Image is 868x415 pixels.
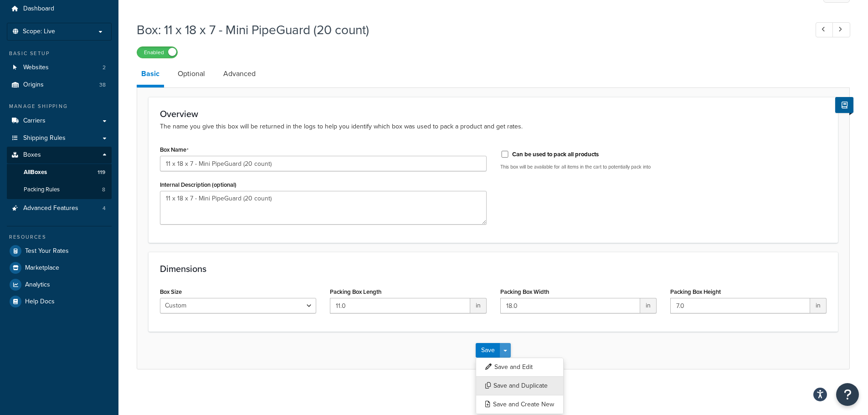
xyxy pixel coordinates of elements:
[7,102,112,110] div: Manage Shipping
[103,64,106,72] span: 2
[137,47,177,58] label: Enabled
[23,117,46,125] span: Carriers
[103,205,106,212] span: 4
[7,59,112,76] a: Websites2
[7,181,112,198] li: Packing Rules
[330,288,381,295] label: Packing Box Length
[24,186,60,194] span: Packing Rules
[25,298,55,306] span: Help Docs
[476,343,500,358] button: Save
[173,63,210,85] a: Optional
[25,281,50,289] span: Analytics
[835,97,853,113] button: Show Help Docs
[160,181,236,188] label: Internal Description (optional)
[160,122,827,132] p: The name you give this box will be returned in the logs to help you identify which box was used t...
[476,376,564,395] button: Save and Duplicate
[476,358,564,377] button: Save and Edit
[470,298,487,313] span: in
[836,383,859,406] button: Open Resource Center
[7,59,112,76] li: Websites
[160,146,189,154] label: Box Name
[7,164,112,181] a: AllBoxes119
[137,63,164,87] a: Basic
[7,113,112,129] a: Carriers
[7,0,112,17] a: Dashboard
[7,130,112,147] a: Shipping Rules
[99,81,106,89] span: 38
[160,264,827,274] h3: Dimensions
[670,288,721,295] label: Packing Box Height
[23,151,41,159] span: Boxes
[7,147,112,199] li: Boxes
[7,77,112,93] a: Origins38
[23,205,78,212] span: Advanced Features
[7,50,112,57] div: Basic Setup
[7,243,112,259] a: Test Your Rates
[23,81,44,89] span: Origins
[7,260,112,276] a: Marketplace
[23,28,55,36] span: Scope: Live
[7,293,112,310] a: Help Docs
[102,186,105,194] span: 8
[500,288,549,295] label: Packing Box Width
[7,200,112,217] li: Advanced Features
[98,169,105,176] span: 119
[23,5,54,13] span: Dashboard
[137,21,799,39] h1: Box: 11 x 18 x 7 - Mini PipeGuard (20 count)
[24,169,47,176] span: All Boxes
[23,134,66,142] span: Shipping Rules
[7,181,112,198] a: Packing Rules8
[7,233,112,241] div: Resources
[7,277,112,293] a: Analytics
[160,109,827,119] h3: Overview
[512,150,599,159] label: Can be used to pack all products
[832,22,850,37] a: Next Record
[25,247,69,255] span: Test Your Rates
[640,298,657,313] span: in
[816,22,833,37] a: Previous Record
[7,77,112,93] li: Origins
[810,298,827,313] span: in
[7,200,112,217] a: Advanced Features4
[160,288,182,295] label: Box Size
[25,264,59,272] span: Marketplace
[219,63,260,85] a: Advanced
[476,395,564,414] button: Save and Create New
[500,164,827,170] p: This box will be available for all items in the cart to potentially pack into
[160,191,487,225] textarea: 11 x 18 x 7 - Mini PipeGuard (20 count)
[7,147,112,164] a: Boxes
[23,64,49,72] span: Websites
